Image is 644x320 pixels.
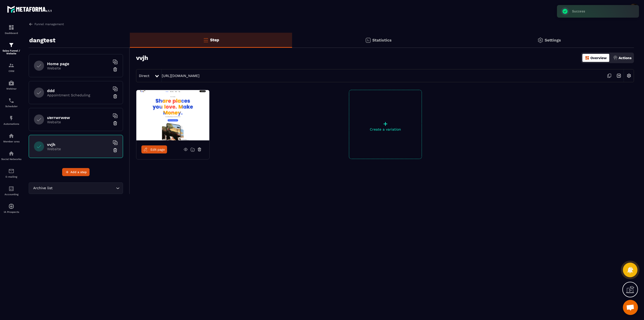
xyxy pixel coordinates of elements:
[1,59,21,76] a: formationformationCRM
[113,94,118,99] img: trash
[47,66,110,70] p: Website
[47,93,110,97] p: Appointment Scheduling
[8,42,14,48] img: formation
[365,37,371,43] img: stats.20deebd0.svg
[1,70,21,72] p: CRM
[29,22,33,26] img: arrow
[54,185,115,191] input: Search for option
[47,88,110,93] h6: ddd
[113,67,118,72] img: trash
[8,168,14,174] img: email
[1,164,21,182] a: emailemailE-mailing
[545,38,561,43] p: Settings
[590,56,607,60] p: Overview
[1,21,21,38] a: formationformationDashboard
[1,49,21,55] p: Sales Funnel / Website
[1,32,21,34] p: Dashboard
[8,150,14,156] img: social-network
[1,94,21,111] a: schedulerschedulerScheduler
[8,115,14,121] img: automations
[349,120,422,127] p: +
[1,87,21,90] p: Webinar
[8,203,14,209] img: automations
[47,142,110,147] h6: vvjh
[623,300,638,315] a: Mở cuộc trò chuyện
[136,90,209,140] img: image
[29,35,55,45] p: dangtest
[203,37,209,43] img: bars-o.4a397970.svg
[139,74,149,78] span: Direct
[47,115,110,120] h6: ưerrwrwew
[1,193,21,196] p: Accounting
[32,185,54,191] span: Archive list
[349,127,422,131] p: Create a variation
[1,111,21,129] a: automationsautomationsAutomations
[1,123,21,125] p: Automations
[1,140,21,143] p: Member area
[1,175,21,178] p: E-mailing
[8,186,14,192] img: accountant
[1,147,21,164] a: social-networksocial-networkSocial Networks
[7,5,52,14] img: logo
[136,54,148,61] h3: vvjh
[619,56,631,60] p: Actions
[585,56,589,60] img: dashboard-orange.40269519.svg
[614,71,624,81] img: arrow-next.bcc2205e.svg
[1,38,21,59] a: formationformationSales Funnel / Website
[372,38,392,43] p: Statistics
[1,76,21,94] a: automationsautomationsWebinar
[8,80,14,86] img: automations
[70,170,87,175] span: Add a step
[113,121,118,126] img: trash
[8,24,14,30] img: formation
[47,120,110,124] p: Website
[537,37,543,43] img: setting-gr.5f69749f.svg
[8,62,14,68] img: formation
[1,129,21,147] a: automationsautomationsMember area
[210,37,219,42] p: Step
[1,105,21,108] p: Scheduler
[62,168,90,176] button: Add a step
[150,148,165,151] span: Edit page
[29,22,64,26] a: Funnel management
[162,74,199,78] a: [URL][DOMAIN_NAME]
[29,182,123,194] div: Search for option
[47,147,110,151] p: Website
[141,145,167,153] a: Edit page
[624,71,634,81] img: setting-w.858f3a88.svg
[47,61,110,66] h6: Home page
[1,211,21,213] p: IA Prospects
[1,158,21,161] p: Social Networks
[113,148,118,153] img: trash
[8,133,14,139] img: automations
[613,56,618,60] img: actions.d6e523a2.png
[1,182,21,199] a: accountantaccountantAccounting
[8,98,14,104] img: scheduler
